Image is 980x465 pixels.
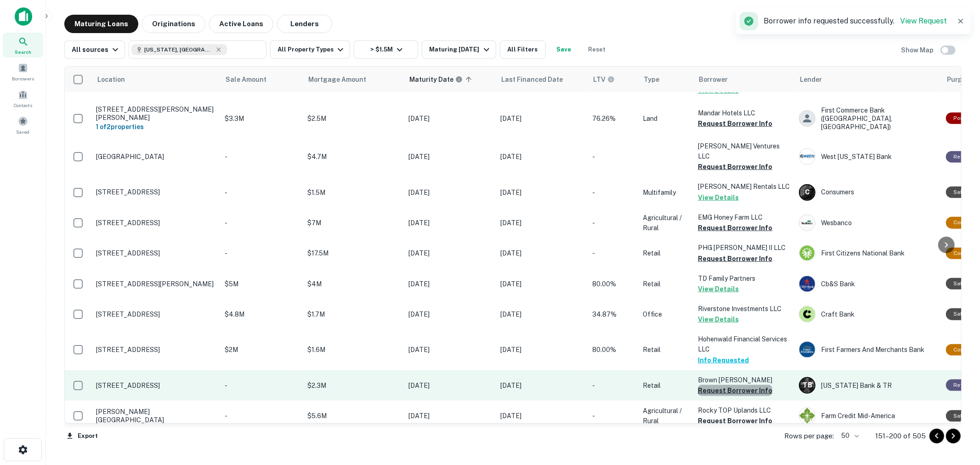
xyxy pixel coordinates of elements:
[97,74,137,85] span: Location
[96,122,215,132] h6: 1 of 2 properties
[549,40,579,59] button: Save your search to get updates of matches that match your search criteria.
[500,187,583,198] p: [DATE]
[225,248,298,258] p: -
[698,243,790,253] p: PHG [PERSON_NAME] II LLC
[799,342,815,357] img: picture
[15,48,31,56] span: Search
[307,279,399,289] p: $4M
[307,380,399,391] p: $2.3M
[643,113,689,124] p: Land
[96,105,215,122] p: [STREET_ADDRESS][PERSON_NAME][PERSON_NAME]
[3,113,43,137] div: Saved
[500,380,583,391] p: [DATE]
[72,44,121,55] div: All sources
[643,380,689,391] p: Retail
[3,86,43,111] a: Contacts
[799,377,937,394] div: [US_STATE] Bank & TR
[225,152,298,162] p: -
[91,67,220,92] th: Location
[901,45,935,55] h6: Show Map
[799,276,937,292] div: Cb&s Bank
[799,306,815,322] img: picture
[500,279,583,289] p: [DATE]
[408,345,491,355] p: [DATE]
[64,40,125,59] button: All sources
[592,153,595,160] span: -
[592,280,616,288] span: 80.00%
[592,115,616,122] span: 76.26%
[698,375,790,385] p: Brown [PERSON_NAME]
[408,152,491,162] p: [DATE]
[875,431,926,442] p: 151–200 of 505
[500,40,546,59] button: All Filters
[3,33,43,57] a: Search
[794,67,941,92] th: Lender
[225,113,298,124] p: $3.3M
[800,74,822,85] span: Lender
[307,187,399,198] p: $1.5M
[929,429,944,443] button: Go to previous page
[592,219,595,227] span: -
[588,67,638,92] th: LTVs displayed on the website are for informational purposes only and may be reported incorrectly...
[698,273,790,284] p: TD Family Partners
[643,309,689,319] p: Office
[307,248,399,258] p: $17.5M
[643,345,689,355] p: Retail
[408,187,491,198] p: [DATE]
[699,74,728,85] span: Borrower
[784,431,834,442] p: Rows per page:
[409,74,453,85] h6: Maturity Date
[799,408,937,424] div: Farm Credit Mid-america
[307,411,399,421] p: $5.6M
[307,345,399,355] p: $1.6M
[226,74,278,85] span: Sale Amount
[409,74,463,85] div: Maturity dates displayed may be estimated. Please contact the lender for the most accurate maturi...
[764,16,947,27] p: Borrower info requested successfully.
[592,189,595,196] span: -
[698,161,772,172] button: Request Borrower Info
[593,74,627,85] span: LTVs displayed on the website are for informational purposes only and may be reported incorrectly...
[593,74,615,85] div: LTVs displayed on the website are for informational purposes only and may be reported incorrectly...
[593,74,606,85] h6: LTV
[96,310,215,318] p: [STREET_ADDRESS]
[698,181,790,192] p: [PERSON_NAME] Rentals LLC
[96,408,215,424] p: [PERSON_NAME][GEOGRAPHIC_DATA]
[592,382,595,389] span: -
[96,153,215,161] p: [GEOGRAPHIC_DATA]
[408,411,491,421] p: [DATE]
[144,45,213,54] span: [US_STATE], [GEOGRAPHIC_DATA]
[643,279,689,289] p: Retail
[644,74,659,85] span: Type
[900,17,947,25] a: View Request
[592,412,595,420] span: -
[408,248,491,258] p: [DATE]
[799,184,937,201] div: Consumers
[64,15,138,33] button: Maturing Loans
[698,284,739,295] button: View Details
[12,75,34,82] span: Borrowers
[500,152,583,162] p: [DATE]
[698,385,772,396] button: Request Borrower Info
[96,280,215,288] p: [STREET_ADDRESS][PERSON_NAME]
[799,245,937,261] div: First Citizens National Bank
[592,250,595,257] span: -
[500,309,583,319] p: [DATE]
[225,380,298,391] p: -
[698,222,772,233] button: Request Borrower Info
[3,59,43,84] a: Borrowers
[592,346,616,353] span: 80.00%
[500,411,583,421] p: [DATE]
[307,113,399,124] p: $2.5M
[307,218,399,228] p: $7M
[799,341,937,358] div: First Farmers And Merchants Bank
[408,218,491,228] p: [DATE]
[500,248,583,258] p: [DATE]
[638,67,693,92] th: Type
[934,391,980,436] iframe: Chat Widget
[96,346,215,354] p: [STREET_ADDRESS]
[308,74,378,85] span: Mortgage Amount
[698,304,790,314] p: Riverstone Investments LLC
